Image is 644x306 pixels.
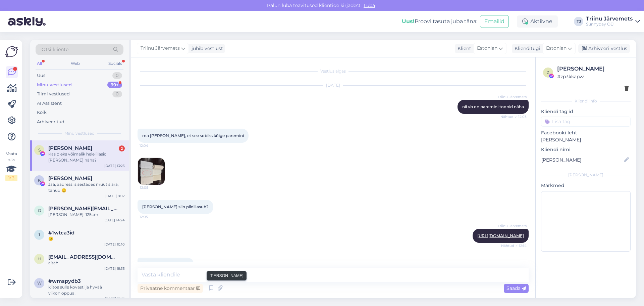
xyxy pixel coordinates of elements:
span: S [38,147,41,152]
span: 12:05 [140,185,165,190]
div: [DATE] [138,82,529,88]
span: Triinu Järvemets [141,45,180,52]
div: [DATE] 13:25 [104,163,125,168]
div: [DATE] 8:02 [105,193,125,199]
div: Klienditugi [512,45,540,52]
div: 99+ [107,82,122,88]
div: juhib vestlust [189,45,223,52]
div: Privaatne kommentaar [138,284,203,293]
div: 2 [119,145,125,151]
span: Otsi kliente [42,46,68,53]
span: Nähtud ✓ 12:14 [501,243,527,248]
div: Web [69,59,81,68]
span: #1wtca3id [48,230,74,236]
div: kiitos sulle kovasti ja hyvää viikonloppua! [48,284,125,296]
div: TJ [574,17,583,26]
input: Lisa nimi [541,156,623,164]
span: #wmspydb3 [48,278,81,284]
span: Triinu Järvemets [498,223,527,228]
p: Kliendi nimi [541,146,631,153]
small: [PERSON_NAME] [210,273,244,279]
a: [URL][DOMAIN_NAME] [477,233,524,238]
div: Uus [37,72,45,79]
div: Socials [107,59,123,68]
div: Kliendi info [541,98,631,104]
span: Karina Karelina [48,175,92,181]
span: Minu vestlused [64,130,95,136]
span: g [38,208,41,213]
div: aitäh [48,260,125,266]
div: 🙂 [48,236,125,242]
div: Sunnyday OÜ [586,21,633,27]
span: heli.hanga@mail.ee [48,254,118,260]
img: Attachment [138,158,165,185]
span: Luba [362,2,377,8]
div: 1 / 3 [5,175,17,181]
span: 1 [39,232,40,237]
span: Sirel Rootsma [48,145,92,151]
div: Aktiivne [517,15,558,28]
div: [DATE] 10:10 [104,242,125,247]
span: Triinu Järvemets [498,94,527,99]
div: [PERSON_NAME] [557,65,629,73]
div: 0 [112,72,122,79]
div: Minu vestlused [37,82,72,88]
a: Triinu JärvemetsSunnyday OÜ [586,16,640,27]
div: Kas oleks võimalik helelillasid [PERSON_NAME] näha? [48,151,125,163]
span: 12:05 [140,214,165,219]
div: Vestlus algas [138,68,529,74]
span: nii vb on paremini toonid näha [462,104,524,109]
span: K [38,178,41,183]
div: Arhiveeri vestlus [578,44,630,53]
div: Triinu Järvemets [586,16,633,21]
p: Facebooki leht [541,129,631,136]
button: Emailid [480,15,509,28]
b: Uus! [402,18,415,25]
span: z [547,70,549,75]
p: [PERSON_NAME] [541,136,631,143]
div: Arhiveeritud [37,119,64,125]
p: Märkmed [541,182,631,189]
div: Tiimi vestlused [37,91,70,97]
img: Askly Logo [5,45,18,58]
div: 0 [112,91,122,97]
div: Proovi tasuta juba täna: [402,17,477,26]
div: [PERSON_NAME] [541,172,631,178]
div: [PERSON_NAME]: 125cm [48,212,125,218]
p: Kliendi tag'id [541,108,631,115]
div: Vaata siia [5,151,17,181]
span: ma [PERSON_NAME], et see sobiks kõige paremini [142,133,244,138]
span: 12:04 [140,143,165,148]
span: Saada [506,285,526,291]
span: Estonian [477,45,497,52]
div: Jaa, aadressi sisestades muutis ära, tänud 😊 [48,181,125,193]
span: [PERSON_NAME] siin pildil asub? [142,204,209,209]
div: [DATE] 14:24 [104,218,125,223]
span: greta.kalla@gmail.com [48,206,118,212]
div: Klient [455,45,471,52]
div: Kõik [37,109,47,116]
span: Estonian [546,45,567,52]
div: AI Assistent [37,100,62,107]
span: w [37,280,42,286]
div: [DATE] 17:01 [105,296,125,301]
div: All [36,59,43,68]
div: # zp3kkapw [557,73,629,80]
input: Lisa tag [541,117,631,127]
div: [DATE] 19:35 [104,266,125,271]
span: Nähtud ✓ 12:03 [500,114,527,119]
span: h [38,256,41,261]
